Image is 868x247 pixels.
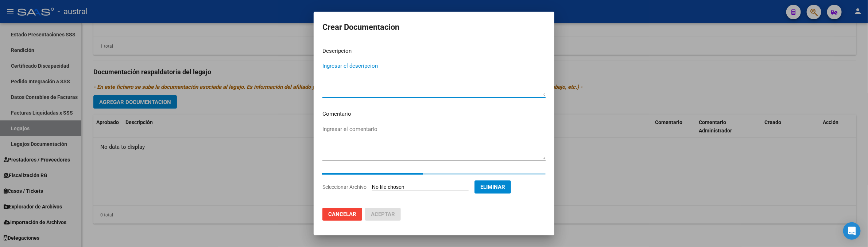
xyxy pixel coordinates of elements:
span: Eliminar [480,184,505,190]
button: Eliminar [474,180,511,194]
span: Seleccionar Archivo [322,184,367,190]
p: Descripcion [322,47,546,55]
button: Cancelar [322,208,362,221]
h2: Crear Documentacion [322,20,546,34]
div: Open Intercom Messenger [843,222,861,240]
button: Aceptar [365,208,401,221]
p: Comentario [322,110,546,118]
span: Aceptar [371,211,395,218]
span: Cancelar [328,211,356,218]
